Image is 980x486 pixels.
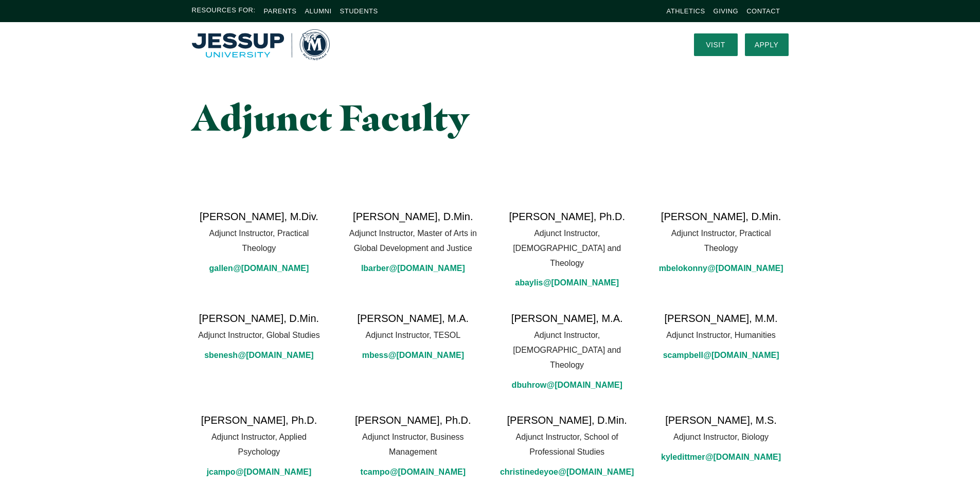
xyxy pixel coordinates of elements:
span: scampbell [663,348,703,363]
span: Adjunct Instructor, Humanities [666,328,776,343]
a: scampbell @[DOMAIN_NAME] [663,348,779,363]
span: Adjunct Instructor, Biology [673,430,769,445]
span: Adjunct Instructor, Applied Psychology [192,430,327,460]
a: Athletics [667,7,705,15]
span: @[DOMAIN_NAME] [705,450,781,465]
span: Adjunct Instructor, Master of Arts in Global Development and Justice [346,226,480,256]
h1: Adjunct Faculty [192,98,583,137]
a: Alumni [305,7,331,15]
span: Adjunct Instructor, Practical Theology [192,226,327,256]
span: @[DOMAIN_NAME] [558,465,634,480]
a: christinedeyoe @[DOMAIN_NAME] [500,465,634,480]
h6: [PERSON_NAME], D.Min. [661,209,781,224]
a: Visit [694,33,738,56]
a: Parents [264,7,297,15]
span: sbenesh [204,348,238,363]
a: Giving [714,7,739,15]
span: Adjunct Instructor, Business Management [346,430,480,460]
h6: [PERSON_NAME], M.A. [357,311,469,326]
a: abaylis @[DOMAIN_NAME] [515,276,619,291]
img: Multnomah University Logo [192,29,330,60]
span: @[DOMAIN_NAME] [703,348,779,363]
span: @[DOMAIN_NAME] [389,261,465,276]
span: kyledittmer [661,450,705,465]
span: dbuhrow [512,378,547,393]
span: Adjunct Instructor, TESOL [365,328,460,343]
span: Adjunct Instructor, [DEMOGRAPHIC_DATA] and Theology [500,226,634,271]
span: @[DOMAIN_NAME] [390,465,466,480]
h6: [PERSON_NAME], Ph.D. [355,413,471,427]
span: @[DOMAIN_NAME] [388,348,464,363]
span: @[DOMAIN_NAME] [233,261,309,276]
span: tcampo [361,465,390,480]
span: mbelokonny [659,261,707,276]
a: Apply [745,33,789,56]
h6: [PERSON_NAME], D.Min. [199,311,319,326]
span: mbess [362,348,388,363]
a: Contact [746,7,780,15]
span: abaylis [515,276,543,291]
h6: [PERSON_NAME], M.M. [665,311,778,326]
a: mbess @[DOMAIN_NAME] [362,348,464,363]
a: lbarber @[DOMAIN_NAME] [361,261,465,276]
h6: [PERSON_NAME], Ph.D. [201,413,317,427]
span: Adjunct Instructor, School of Professional Studies [500,430,634,460]
span: Adjunct Instructor, Global Studies [198,328,320,343]
span: lbarber [361,261,389,276]
span: @[DOMAIN_NAME] [547,378,622,393]
span: jcampo [207,465,236,480]
span: @[DOMAIN_NAME] [236,465,311,480]
h6: [PERSON_NAME], Ph.D. [509,209,625,224]
h6: [PERSON_NAME], D.Min. [507,413,627,427]
span: Adjunct Instructor, Practical Theology [654,226,789,256]
span: Adjunct Instructor, [DEMOGRAPHIC_DATA] and Theology [500,328,634,372]
span: christinedeyoe [500,465,558,480]
span: @[DOMAIN_NAME] [707,261,783,276]
a: gallen @[DOMAIN_NAME] [209,261,309,276]
span: @[DOMAIN_NAME] [543,276,619,291]
h6: [PERSON_NAME], M.A. [511,311,623,326]
span: @[DOMAIN_NAME] [238,348,314,363]
a: Students [340,7,378,15]
a: mbelokonny @[DOMAIN_NAME] [659,261,783,276]
h6: [PERSON_NAME], M.Div. [200,209,318,224]
span: Resources For: [192,5,256,17]
a: tcampo @[DOMAIN_NAME] [361,465,466,480]
a: jcampo @[DOMAIN_NAME] [207,465,312,480]
a: dbuhrow @[DOMAIN_NAME] [512,378,622,393]
h6: [PERSON_NAME], M.S. [665,413,777,427]
span: gallen [209,261,233,276]
a: Home [192,29,330,60]
a: sbenesh @[DOMAIN_NAME] [204,348,314,363]
a: kyledittmer @[DOMAIN_NAME] [661,450,781,465]
h6: [PERSON_NAME], D.Min. [353,209,473,224]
